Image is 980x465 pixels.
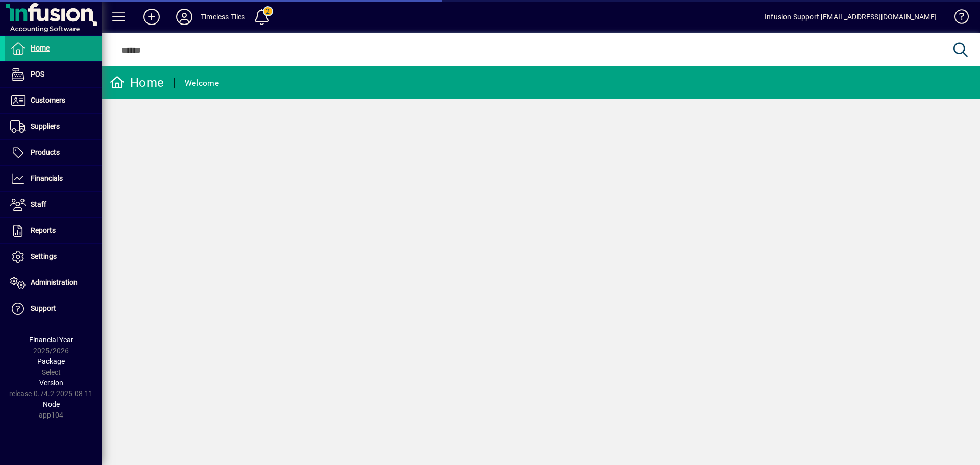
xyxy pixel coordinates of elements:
span: Customers [31,96,65,104]
span: POS [31,70,44,78]
a: Reports [5,218,102,243]
div: Home [110,75,164,91]
span: Reports [31,226,56,234]
a: Knowledge Base [947,2,967,35]
a: Customers [5,88,102,113]
div: Timeless Tiles [201,9,245,25]
span: Node [43,400,60,408]
div: Welcome [185,75,219,91]
span: Financials [31,174,63,182]
span: Products [31,148,60,156]
span: Home [31,44,50,52]
span: Support [31,304,56,312]
a: Staff [5,192,102,217]
a: Support [5,296,102,322]
a: Products [5,140,102,165]
span: Suppliers [31,122,60,130]
span: Version [39,379,63,387]
span: Settings [31,252,57,260]
a: POS [5,62,102,87]
span: Staff [31,200,46,208]
div: Infusion Support [EMAIL_ADDRESS][DOMAIN_NAME] [765,9,937,25]
a: Administration [5,270,102,296]
a: Financials [5,166,102,191]
a: Settings [5,244,102,270]
span: Administration [31,278,78,286]
span: Financial Year [29,336,73,344]
button: Add [135,8,168,26]
a: Suppliers [5,114,102,139]
button: Profile [168,8,201,26]
span: Package [37,357,65,365]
